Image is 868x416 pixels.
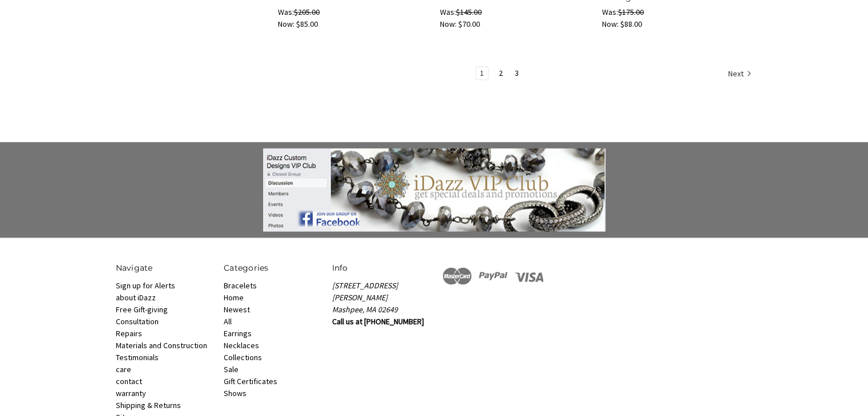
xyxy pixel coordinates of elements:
a: contact [116,376,142,386]
a: Sale [224,364,239,374]
address: [STREET_ADDRESS][PERSON_NAME] Mashpee, MA 02649 [332,280,429,316]
a: Materials and Construction [116,340,207,350]
a: Join the group! [92,148,777,231]
a: Collections [224,352,262,362]
a: Earrings [224,328,252,338]
a: Page 2 of 3 [495,67,507,79]
span: Now: [602,19,619,29]
h5: Navigate [116,262,212,274]
span: $175.00 [618,7,644,17]
strong: Call us at [PHONE_NUMBER] [332,316,424,327]
span: Now: [278,19,294,29]
span: Now: [440,19,457,29]
a: warranty [116,388,146,398]
span: $70.00 [458,19,480,29]
a: All [224,316,232,327]
a: Page 3 of 3 [511,67,523,79]
a: Home [224,292,244,303]
a: Shows [224,388,247,398]
span: $85.00 [296,19,318,29]
a: Bracelets [224,280,257,291]
span: $145.00 [456,7,482,17]
a: Gift Certificates [224,376,277,386]
a: Next [724,67,752,81]
a: care [116,364,131,374]
div: Was: [602,6,752,18]
div: Was: [278,6,428,18]
div: Was: [440,6,590,18]
h5: Categories [224,262,320,274]
a: Page 1 of 3 [476,67,488,79]
nav: pagination [278,66,753,82]
span: $205.00 [294,7,320,17]
a: Newest [224,304,250,315]
h5: Info [332,262,429,274]
a: Repairs [116,328,142,338]
span: $88.00 [620,19,642,29]
a: Necklaces [224,340,259,350]
a: Shipping & Returns [116,400,181,410]
a: Testimonials [116,352,159,362]
a: Sign up for Alerts [116,280,175,291]
a: about iDazz [116,292,156,303]
a: Free Gift-giving Consultation [116,304,168,327]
